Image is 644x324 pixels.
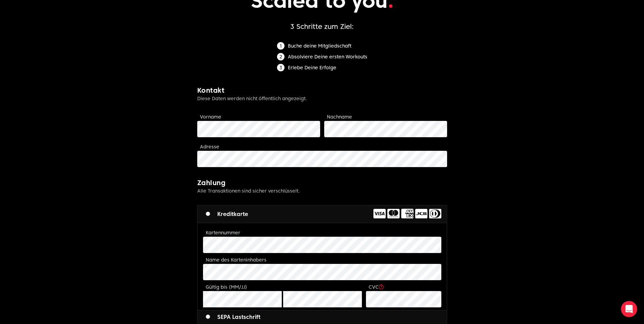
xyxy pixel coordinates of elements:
iframe: Intercom live chat [621,301,637,317]
p: Alle Transaktionen sind sicher verschlüsselt. [197,187,447,194]
h1: 3 Schritte zum Ziel: [197,22,447,31]
h2: Zahlung [197,178,447,187]
label: CVC [369,284,384,290]
li: Absolviere Deine ersten Workouts [277,53,367,60]
p: Diese Daten werden nicht öffentlich angezeigt. [197,95,447,102]
label: SEPA Lastschrift [206,313,260,321]
label: Vorname [200,114,221,120]
label: Adresse [200,144,219,149]
label: Kartennummer [206,230,240,235]
label: Gültig bis (MM/JJ) [206,284,247,290]
li: Erlebe Deine Erfolge [277,64,367,71]
label: Nachname [327,114,352,120]
li: Buche deine Mitgliedschaft [277,42,367,50]
input: Kreditkarte [206,212,210,216]
label: Kreditkarte [206,210,248,218]
label: Name des Karteninhabers [206,257,266,263]
h2: Kontakt [197,86,447,95]
input: SEPA Lastschrift [206,314,210,319]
